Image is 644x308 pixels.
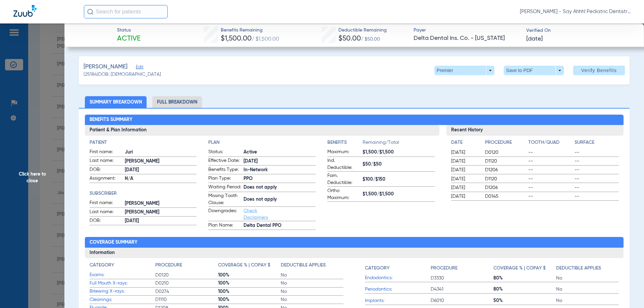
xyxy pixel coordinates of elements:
span: Waiting Period: [208,184,241,192]
button: Save to PDF [504,66,564,75]
iframe: Chat Widget [610,276,644,308]
h2: Coverage Summary [85,237,624,248]
span: Status: [208,148,241,157]
span: [DATE] [526,35,543,43]
span: N/A [125,175,197,182]
span: Plan Type: [208,175,241,183]
span: D0120 [485,149,526,156]
span: Verify Benefits [581,68,617,73]
span: D6010 [431,297,493,304]
app-breakdown-title: Coverage % | Copay $ [493,262,556,274]
img: Zuub Logo [13,5,37,17]
h4: Coverage % | Copay $ [218,262,270,269]
span: -- [528,149,573,156]
app-breakdown-title: Category [90,262,155,271]
span: [DATE] [125,218,197,225]
span: Remaining/Total [363,139,435,148]
app-breakdown-title: Plan [208,139,316,146]
span: Delta Dental PPO [244,222,316,229]
h4: Procedure [155,262,182,269]
span: D3330 [431,275,493,282]
span: No [556,297,619,304]
span: First name: [90,199,122,207]
span: Maximum: [327,148,360,157]
span: -- [575,184,619,191]
span: Benefits Remaining [221,27,279,34]
span: -- [528,176,573,182]
h3: Information [85,248,624,258]
span: D1206 [485,184,526,191]
span: Implants: [365,297,431,304]
span: [PERSON_NAME] - Say Ahhh! Pediatric Dentistry [520,8,631,15]
span: $1,500.00 [221,35,252,42]
span: Juri [125,149,197,156]
span: [PERSON_NAME] [125,209,197,216]
span: Ortho Maximum: [327,187,360,201]
span: Benefits Type: [208,166,241,174]
li: Full Breakdown [152,96,202,108]
span: [DATE] [451,158,479,165]
span: Downgrades: [208,207,241,221]
span: -- [528,167,573,173]
app-breakdown-title: Deductible Applies [281,262,343,271]
span: D0274 [155,288,218,295]
span: Does not apply [244,196,316,203]
span: D1110 [155,296,218,303]
span: Does not apply [244,184,316,191]
span: Fam. Deductible: [327,172,360,186]
span: $50/$50 [363,161,435,168]
app-breakdown-title: Category [365,262,431,274]
span: In-Network [244,167,316,174]
span: Payer [414,27,521,34]
li: Summary Breakdown [85,96,147,108]
h4: Patient [90,139,197,146]
span: $50.00 [338,35,361,42]
span: / $50.00 [361,37,380,42]
span: 80% [493,275,556,282]
img: Search Icon [87,9,93,15]
span: -- [575,158,619,165]
span: $100/$150 [363,176,435,183]
h4: Deductible Applies [556,265,601,272]
app-breakdown-title: Coverage % | Copay $ [218,262,281,271]
span: Bitewing X-rays: [90,288,155,295]
h4: Benefits [327,139,363,146]
span: Ind. Deductible: [327,157,360,171]
app-breakdown-title: Tooth/Quad [528,139,573,148]
input: Search for patients [84,5,168,18]
app-breakdown-title: Date [451,139,479,148]
app-breakdown-title: Procedure [485,139,526,148]
span: 100% [218,288,281,295]
app-breakdown-title: Deductible Applies [556,262,619,274]
button: Verify Benefits [573,66,625,75]
span: -- [575,149,619,156]
app-breakdown-title: Benefits [327,139,363,148]
span: D0210 [155,280,218,287]
span: -- [528,158,573,165]
span: 100% [218,280,281,287]
span: Effective Date: [208,157,241,165]
span: DOB: [90,217,122,225]
span: [PERSON_NAME] [125,200,197,207]
app-breakdown-title: Surface [575,139,619,148]
span: Cleanings: [90,296,155,303]
span: No [556,275,619,282]
span: Deductible Remaining [338,27,387,34]
span: Plan Name: [208,222,241,230]
span: [PERSON_NAME] [125,158,197,165]
h4: Category [365,265,389,272]
app-breakdown-title: Procedure [431,262,493,274]
span: Status [117,27,141,34]
h4: Deductible Applies [281,262,326,269]
span: 100% [218,296,281,303]
span: [DATE] [451,184,479,191]
span: Periodontics: [365,286,431,293]
span: Assignment: [90,175,122,183]
span: No [281,272,343,279]
span: D4341 [431,286,493,293]
h3: Patient & Plan Information [85,125,439,136]
span: [DATE] [244,158,316,165]
span: Active [244,149,316,156]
